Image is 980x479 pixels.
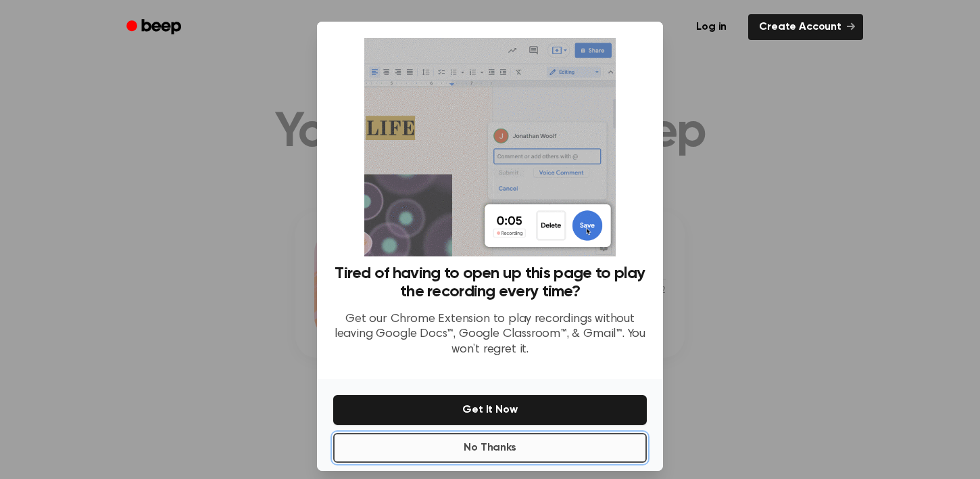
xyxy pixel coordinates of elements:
h3: Tired of having to open up this page to play the recording every time? [333,265,647,301]
a: Beep [117,14,193,41]
img: Beep extension in action [364,38,615,256]
button: Get It Now [333,395,647,425]
a: Create Account [748,14,863,40]
button: No Thanks [333,433,647,463]
a: Log in [683,12,740,43]
p: Get our Chrome Extension to play recordings without leaving Google Docs™, Google Classroom™, & Gm... [333,312,647,358]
